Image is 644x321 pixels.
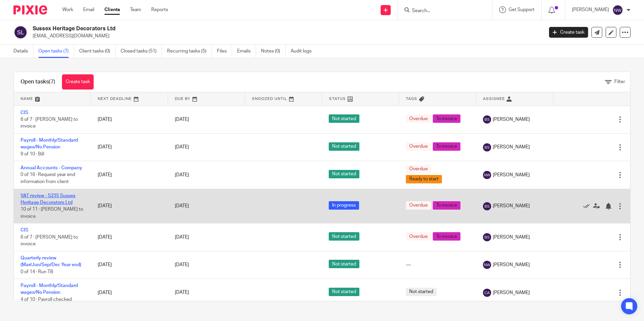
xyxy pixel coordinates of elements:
a: Recurring tasks (5) [167,45,212,58]
td: [DATE] [91,189,168,223]
span: Not started [329,114,359,123]
span: 9 of 10 · Bill [21,152,44,156]
span: [PERSON_NAME] [493,116,530,123]
span: 4 of 10 · Payroll checked [21,297,72,302]
img: svg%3E [483,289,491,297]
a: Open tasks (7) [38,45,74,58]
span: To invoice [433,201,460,210]
a: Clients [104,6,120,13]
span: [DATE] [175,173,189,177]
span: Status [329,97,346,101]
img: svg%3E [612,5,623,15]
span: [DATE] [175,235,189,240]
span: Filter [614,79,625,84]
span: 10 of 11 · [PERSON_NAME] to invoice [21,207,83,219]
span: [DATE] [175,262,189,267]
td: [DATE] [91,161,168,189]
span: [DATE] [175,145,189,150]
span: In progress [329,201,359,210]
span: Ready to start [406,175,442,183]
a: Create task [549,27,588,38]
td: [DATE] [91,223,168,251]
span: 6 of 7 · [PERSON_NAME] to invoice [21,235,78,247]
span: Overdue [406,232,431,241]
span: Overdue [406,165,431,173]
span: [PERSON_NAME] [493,234,530,241]
p: [EMAIL_ADDRESS][DOMAIN_NAME] [33,33,539,39]
span: Not started [329,142,359,151]
a: Reports [151,6,168,13]
a: Client tasks (0) [79,45,116,58]
span: Get Support [509,7,535,12]
td: [DATE] [91,251,168,279]
img: svg%3E [483,171,491,179]
a: Payroll - Monthly/Standard wages/No Pension [21,283,78,295]
a: Annual Accounts - Company [21,166,82,170]
span: To invoice [433,114,460,123]
span: 0 of 16 · Request year end information from client [21,173,75,184]
span: [DATE] [175,204,189,208]
span: [DATE] [175,117,189,122]
span: Not started [329,288,359,296]
span: Snoozed Until [252,97,287,101]
a: CIS [21,228,28,233]
span: [DATE] [175,290,189,295]
img: svg%3E [483,261,491,269]
h1: Open tasks [21,78,55,85]
a: Emails [237,45,256,58]
a: Create task [62,74,94,90]
a: Closed tasks (51) [121,45,162,58]
a: VAT review - S235 Sussex Heritage Decorators Ltd [21,193,75,205]
img: svg%3E [483,143,491,151]
img: svg%3E [483,115,491,123]
a: Payroll - Monthly/Standard wages/No Pension [21,138,78,149]
td: [DATE] [91,279,168,307]
a: Details [13,45,33,58]
a: Notes (0) [261,45,286,58]
span: To invoice [433,142,460,151]
div: --- [406,261,470,268]
span: Not started [329,260,359,268]
a: Mark as done [583,203,593,209]
a: Work [62,6,73,13]
input: Search [411,8,472,14]
span: Not started [329,170,359,178]
a: Files [217,45,232,58]
span: Overdue [406,142,431,151]
span: 0 of 14 · Run TB [21,270,53,274]
span: Not started [406,288,437,296]
span: [PERSON_NAME] [493,289,530,296]
span: [PERSON_NAME] [493,172,530,178]
span: [PERSON_NAME] [493,261,530,268]
a: Team [130,6,141,13]
span: Not started [329,232,359,241]
span: [PERSON_NAME] [493,144,530,150]
img: Pixie [13,5,47,14]
span: Overdue [406,201,431,210]
span: To invoice [433,232,460,241]
a: Audit logs [291,45,317,58]
img: svg%3E [13,25,28,39]
p: [PERSON_NAME] [572,6,609,13]
span: [PERSON_NAME] [493,203,530,209]
a: CIS [21,110,28,115]
img: svg%3E [483,202,491,210]
td: [DATE] [91,106,168,133]
span: 6 of 7 · [PERSON_NAME] to invoice [21,117,78,129]
span: Overdue [406,114,431,123]
span: Tags [406,97,417,101]
a: Quarterly review (Mar/Jun/Sep/Dec Year end) [21,256,81,267]
h2: Sussex Heritage Decorators Ltd [33,25,438,32]
span: (7) [49,79,55,84]
img: svg%3E [483,233,491,241]
a: Email [83,6,94,13]
td: [DATE] [91,133,168,161]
